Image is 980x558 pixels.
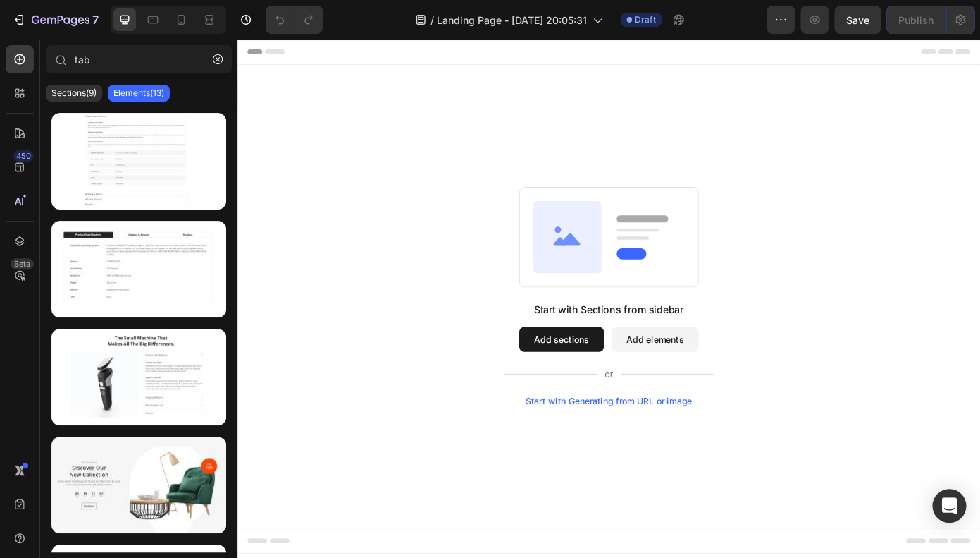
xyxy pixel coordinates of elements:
[430,13,434,28] span: /
[51,87,97,99] p: Sections(9)
[92,11,99,28] p: 7
[337,299,508,316] div: Start with Sections from sidebar
[321,327,417,356] button: Add sections
[237,40,980,558] iframe: Design area
[328,406,518,418] div: Start with Generating from URL or image
[437,13,587,28] span: Landing Page - [DATE] 20:05:31
[13,150,34,162] div: 450
[834,6,881,34] button: Save
[426,327,525,356] button: Add elements
[266,6,323,34] div: Undo/Redo
[11,258,34,269] div: Beta
[846,14,869,26] span: Save
[932,489,966,523] div: Open Intercom Messenger
[898,13,934,28] div: Publish
[113,87,164,99] p: Elements(13)
[886,6,945,34] button: Publish
[46,45,232,73] input: Search Sections & Elements
[6,6,105,34] button: 7
[635,13,656,26] span: Draft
